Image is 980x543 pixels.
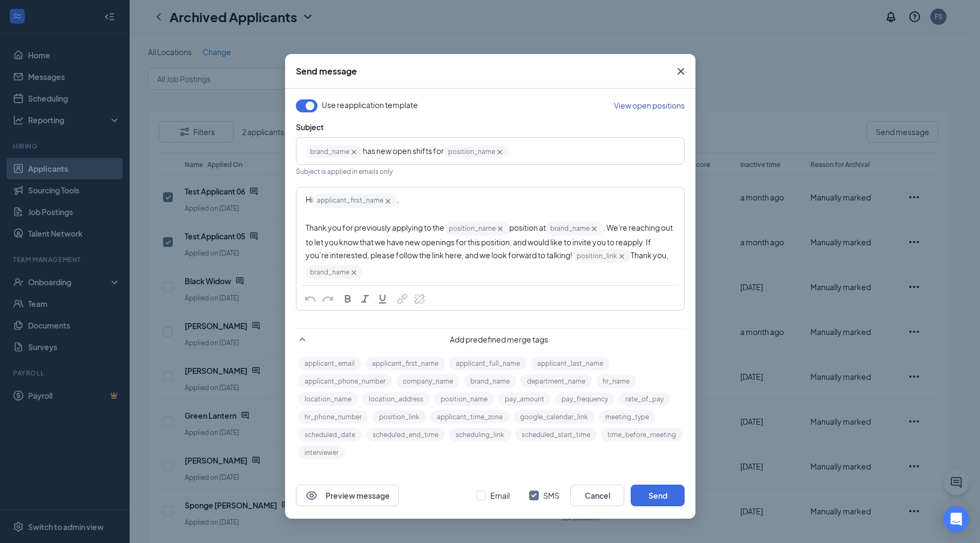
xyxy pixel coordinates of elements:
[394,291,411,307] button: Link
[349,268,359,277] svg: Cross
[430,410,509,424] button: applicant_time_zone
[339,291,356,307] button: Bold
[363,146,444,156] span: has new open shifts for
[373,410,426,424] button: position_link
[298,410,368,424] button: hr_phone_number
[306,195,444,232] span: , Thank you for previously applying to the
[298,392,358,406] button: location_name
[617,252,626,261] svg: Cross
[631,250,668,260] span: Thank you,
[464,374,516,388] button: brand_name
[674,65,687,78] svg: Cross
[297,138,684,164] div: Edit text
[666,54,695,89] button: Close
[572,249,631,263] span: position_link‌‌‌‌
[570,485,624,506] button: Cancel
[296,328,685,346] div: Add predefined merge tags
[349,148,359,157] svg: Cross
[313,193,397,207] span: applicant_first_name‌‌‌‌
[366,428,445,441] button: scheduled_end_time
[305,489,318,502] svg: Eye
[444,222,509,236] span: position_name‌‌‌‌
[546,222,603,236] span: brand_name‌‌‌‌
[319,291,336,307] button: Redo
[599,410,655,424] button: meeting_type
[434,392,494,406] button: position_name
[486,490,514,501] span: Email
[631,485,685,506] button: Send
[943,506,969,532] div: Open Intercom Messenger
[296,333,309,346] svg: SmallChevronUp
[619,392,670,406] button: rate_of_pay
[531,357,610,370] button: applicant_last_name
[515,428,597,441] button: scheduled_start_time
[509,223,546,232] span: position at
[298,374,392,388] button: applicant_phone_number
[383,197,393,206] svg: Cross
[444,145,509,158] span: position_name‌‌‌‌
[601,428,682,441] button: time_before_meeting
[297,188,684,285] div: Enter your message
[298,428,362,441] button: scheduled_date
[302,291,319,307] button: Undo
[366,357,445,370] button: applicant_first_name
[590,224,599,233] svg: Cross
[614,100,685,110] span: View open positions
[306,195,313,204] span: Hi
[296,65,357,77] div: Send message
[313,334,685,345] span: Add predefined merge tags
[296,485,399,506] button: EyePreview message
[449,428,511,441] button: scheduling_link
[362,392,430,406] button: location_address
[298,446,345,459] button: interviewer
[296,122,324,132] span: Subject
[539,490,564,501] span: SMS
[356,291,374,307] button: Italic
[306,223,674,260] span: . We're reaching out to let you know that we have new openings for this position, and would like ...
[298,357,361,370] button: applicant_email
[411,291,428,307] button: Remove Link
[396,374,459,388] button: company_name
[555,392,614,406] button: pay_frequency
[449,357,526,370] button: applicant_full_name
[496,224,505,233] svg: Cross
[306,265,363,279] span: brand_name‌‌‌‌
[296,167,685,176] p: Subject is applied in emails only
[495,148,504,157] svg: Cross
[498,392,551,406] button: pay_amount
[596,374,636,388] button: hr_name
[513,410,594,424] button: google_calendar_link
[322,99,418,110] span: Use reapplication template
[306,145,363,158] span: brand_name‌‌‌‌
[374,291,391,307] button: Underline
[521,374,592,388] button: department_name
